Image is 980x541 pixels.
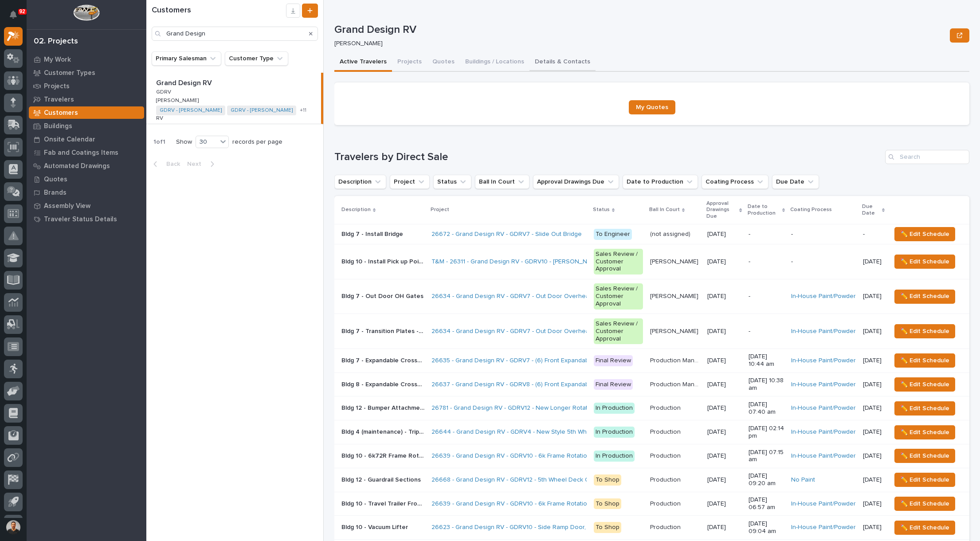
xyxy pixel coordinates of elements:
p: [DATE] [707,428,741,436]
span: ✏️ Edit Schedule [900,229,949,239]
p: Onsite Calendar [44,136,95,144]
button: Approval Drawings Due [533,175,619,189]
span: + 11 [300,108,306,113]
a: 26639 - Grand Design RV - GDRV10 - 6k Frame Rotation Unit [431,500,603,508]
p: Production [650,498,682,508]
div: Notifications92 [11,11,23,25]
a: In-House Paint/Powder [791,500,856,508]
p: - [749,258,784,266]
a: 26668 - Grand Design RV - GDRV12 - 5th Wheel Deck Guardrail x4 [431,476,619,484]
p: [DATE] 10:38 am [749,377,784,392]
p: Customer Types [44,69,95,77]
tr: Bldg 12 - Guardrail SectionsBldg 12 - Guardrail Sections 26668 - Grand Design RV - GDRV12 - 5th W... [334,468,969,492]
a: Brands [27,186,146,199]
a: In-House Paint/Powder [791,381,856,388]
p: Production Manager [650,355,702,365]
tr: Bldg 8 - Expandable CrosswalksBldg 8 - Expandable Crosswalks 26637 - Grand Design RV - GDRV8 - (6... [334,372,969,396]
p: Buildings [44,122,72,130]
span: ✏️ Edit Schedule [900,451,949,461]
p: Fab and Coatings Items [44,149,118,157]
tr: Bldg 12 - Bumper Attachments (2 Sets)Bldg 12 - Bumper Attachments (2 Sets) 26781 - Grand Design R... [334,396,969,420]
span: ✏️ Edit Schedule [900,256,949,267]
p: [DATE] [863,293,884,300]
button: Buildings / Locations [460,53,529,72]
tr: Bldg 4 (maintenance) - Tripod TopsBldg 4 (maintenance) - Tripod Tops 26644 - Grand Design RV - GD... [334,420,969,444]
a: Assembly View [27,199,146,212]
a: 26634 - Grand Design RV - GDRV7 - Out Door Overhead Gates (2) [431,293,620,300]
p: Bldg 7 - Expandable Crosswalks [341,355,426,365]
p: Bldg 7 - Install Bridge [341,229,405,238]
button: ✏️ Edit Schedule [894,521,955,535]
p: - [791,258,856,266]
div: Search [152,27,318,41]
span: ✏️ Edit Schedule [900,326,949,337]
p: GDRV [156,87,173,95]
a: Customers [27,106,146,119]
p: - [863,231,884,238]
p: [DATE] [707,357,741,365]
div: To Shop [594,474,621,486]
button: Ball In Court [475,175,529,189]
button: Project [390,175,430,189]
p: [DATE] 10:44 am [749,353,784,368]
p: Coating Process [790,205,832,215]
p: Brands [44,189,67,197]
tr: Bldg 7 - Out Door OH GatesBldg 7 - Out Door OH Gates 26634 - Grand Design RV - GDRV7 - Out Door O... [334,279,969,314]
p: [DATE] 02:14 pm [749,425,784,440]
a: Projects [27,79,146,93]
p: Production Manager [650,379,702,388]
a: Onsite Calendar [27,133,146,146]
p: - [749,231,784,238]
p: Ball In Court [649,205,680,215]
a: In-House Paint/Powder [791,404,856,412]
button: Status [433,175,471,189]
input: Search [885,150,969,164]
div: To Shop [594,498,621,510]
a: T&M - 26311 - Grand Design RV - GDRV10 - [PERSON_NAME] Cart [431,258,615,266]
p: [PERSON_NAME] [156,96,200,104]
a: Buildings [27,119,146,133]
button: ✏️ Edit Schedule [894,290,955,304]
p: 92 [20,8,25,15]
a: 26644 - Grand Design RV - GDRV4 - New Style 5th Wheel Tri-Pod Tops (4) [431,428,643,436]
button: Coating Process [702,175,768,189]
p: (not assigned) [650,229,692,238]
a: 26637 - Grand Design RV - GDRV8 - (6) Front Expandable Crosswalks [431,381,628,388]
img: Workspace Logo [73,4,99,21]
p: My Work [44,56,71,64]
a: 26623 - Grand Design RV - GDRV10 - Side Ramp Door, Hoop [431,524,604,531]
a: In-House Paint/Powder [791,357,856,365]
p: Project [431,205,449,215]
div: Final Review [594,379,633,390]
p: [DATE] [707,231,741,238]
button: ✏️ Edit Schedule [894,401,955,416]
p: - [749,293,784,300]
p: Projects [44,82,70,90]
p: [DATE] [863,357,884,365]
button: Primary Salesman [152,51,221,66]
a: 26781 - Grand Design RV - GDRV12 - New Longer Rotation Bumper Attachment [431,404,654,412]
p: [DATE] [707,328,741,335]
span: ✏️ Edit Schedule [900,379,949,390]
p: RV [156,114,165,122]
p: [DATE] [863,500,884,508]
p: Bldg 12 - Bumper Attachments (2 Sets) [341,403,426,412]
a: Grand Design RVGrand Design RV GDRVGDRV [PERSON_NAME][PERSON_NAME] GDRV - [PERSON_NAME] GDRV - [P... [146,73,323,124]
button: Description [334,175,386,189]
p: [DATE] [863,258,884,266]
p: [PERSON_NAME] [334,40,943,47]
button: Active Travelers [334,53,392,72]
a: Customer Types [27,66,146,79]
p: Due Date [862,202,879,218]
p: Bldg 10 - Vacuum Lifter [341,522,410,531]
a: Fab and Coatings Items [27,146,146,159]
p: [PERSON_NAME] [650,326,700,335]
p: [DATE] [863,328,884,335]
p: [DATE] [707,524,741,531]
p: Production [650,522,682,531]
button: Next [184,160,221,168]
a: In-House Paint/Powder [791,293,856,300]
p: Bldg 8 - Expandable Crosswalks [341,379,426,388]
div: In Production [594,403,635,414]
